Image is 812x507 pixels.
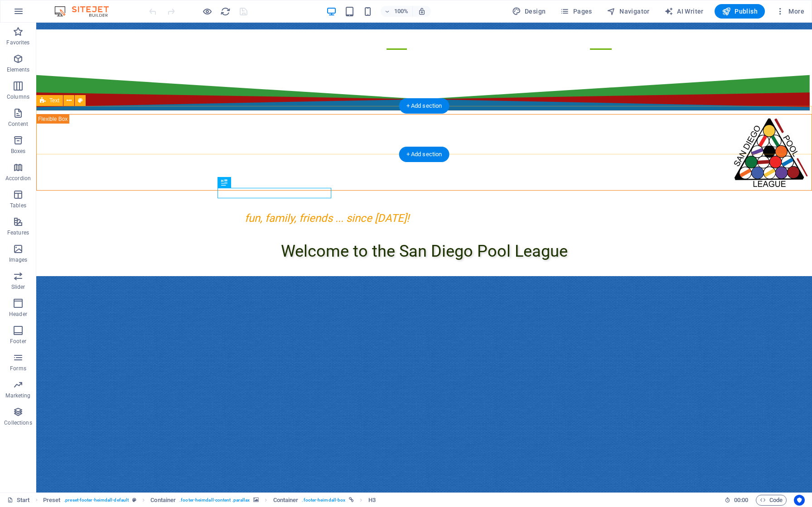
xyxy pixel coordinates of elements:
p: Images [9,256,28,263]
span: Click to select. Double-click to edit [43,495,61,506]
button: Design [508,4,550,19]
i: This element is linked [349,497,354,502]
button: Usercentrics [794,495,805,506]
span: . footer-heimdall-box [302,495,345,506]
p: Tables [10,202,26,209]
p: Header [9,311,27,318]
a: Click to cancel selection. Double-click to open Pages [7,495,30,506]
i: On resize automatically adjust zoom level to fit chosen device. [418,7,426,15]
button: More [772,4,808,19]
i: Reload page [220,6,231,17]
p: Accordion [5,175,31,182]
span: Code [760,495,783,506]
span: Click to select. Double-click to edit [150,495,176,506]
div: + Add section [399,147,449,162]
span: AI Writer [664,7,704,16]
p: Elements [7,66,30,73]
h6: 100% [394,6,409,17]
span: Text [49,98,59,103]
span: . footer-heimdall-content .parallax [179,495,250,506]
span: Publish [722,7,758,16]
button: 100% [381,6,413,17]
p: Marketing [5,392,30,399]
i: This element contains a background [253,497,259,502]
span: Navigator [607,7,650,16]
button: Code [756,495,787,506]
p: Columns [7,93,29,100]
div: Design (Ctrl+Alt+Y) [508,4,550,19]
span: : [740,497,742,503]
p: Content [8,120,28,128]
span: Design [512,7,546,16]
p: Features [7,229,29,236]
button: Publish [715,4,765,19]
p: Forms [10,365,26,372]
p: Collections [4,419,32,426]
p: Slider [11,283,25,291]
span: More [776,7,804,16]
span: Click to select. Double-click to edit [368,495,376,506]
span: 00 00 [734,495,748,506]
button: Pages [556,4,595,19]
span: Click to select. Double-click to edit [273,495,299,506]
p: Favorites [6,39,29,46]
div: + Add section [399,98,449,114]
span: . preset-footer-heimdall-default [64,495,129,506]
p: Boxes [11,148,26,155]
button: Click here to leave preview mode and continue editing [202,6,213,17]
img: Editor Logo [52,6,120,17]
button: AI Writer [661,4,707,19]
span: Pages [560,7,592,16]
h6: Session time [725,495,749,506]
button: Navigator [603,4,653,19]
i: This element is a customizable preset [132,497,136,502]
p: Footer [10,338,26,345]
nav: breadcrumb [43,495,376,506]
button: reload [220,6,231,17]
